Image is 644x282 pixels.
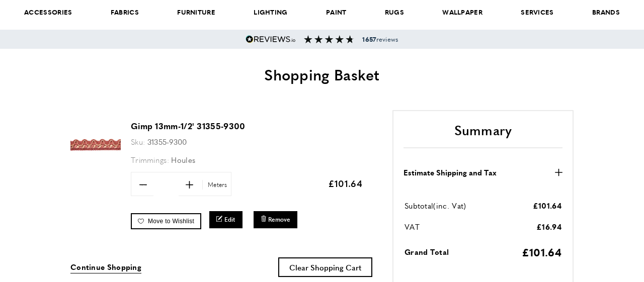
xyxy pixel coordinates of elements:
[289,262,361,272] span: Clear Shopping Cart
[264,63,380,85] span: Shopping Basket
[131,120,246,132] a: Gimp 13mm-1/2' 31355-9300
[202,180,230,190] span: Meters
[404,121,562,148] h2: Summary
[433,200,466,211] span: (inc. Vat)
[254,211,297,228] button: Remove Gimp 13mm-1/2' 31355-9300
[328,177,362,190] span: £101.64
[70,120,121,170] img: Gimp 13mm-1/2' 31355-9300
[522,244,561,259] span: £101.64
[533,200,561,211] span: £101.64
[148,218,194,225] span: Move to Wishlist
[246,35,296,43] img: Reviews.io 5 stars
[209,211,243,228] a: Edit Gimp 13mm-1/2' 31355-9300
[171,154,195,165] span: Houles
[362,35,376,44] strong: 1657
[536,221,561,232] span: £16.94
[404,166,562,178] button: Estimate Shipping and Tax
[70,261,141,273] a: Continue Shopping
[304,35,354,43] img: Reviews section
[405,221,420,232] span: VAT
[362,35,398,43] span: reviews
[405,246,449,257] span: Grand Total
[131,154,169,165] span: Trimmings:
[70,163,121,172] a: Gimp 13mm-1/2' 31355-9300
[70,261,141,272] span: Continue Shopping
[224,215,235,224] span: Edit
[404,166,497,178] strong: Estimate Shipping and Tax
[405,200,433,211] span: Subtotal
[268,215,290,224] span: Remove
[278,257,372,277] button: Clear Shopping Cart
[131,213,201,229] a: Move to Wishlist
[147,136,187,147] span: 31355-9300
[131,136,145,147] span: Sku:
